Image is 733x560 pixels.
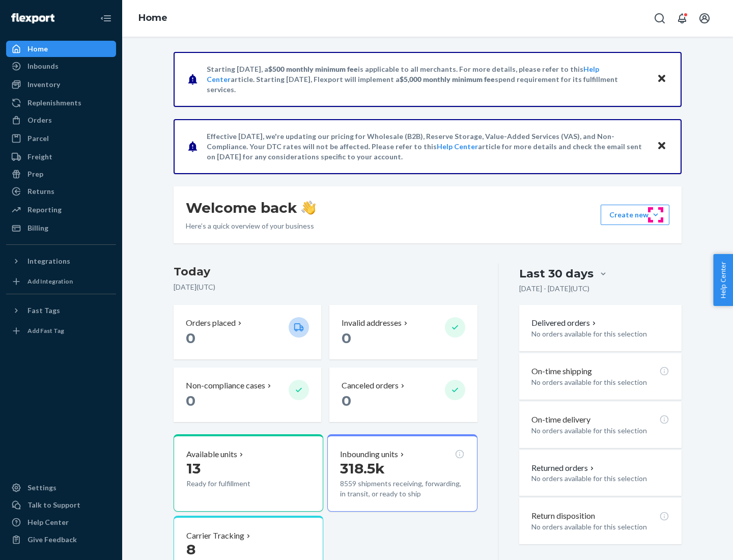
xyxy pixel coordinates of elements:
[186,460,201,477] span: 13
[340,479,464,499] p: 8559 shipments receiving, forwarding, in transit, or ready to ship
[186,199,316,217] h1: Welcome back
[6,323,116,339] a: Add Fast Tag
[531,366,592,377] p: On-time shipping
[186,541,195,558] span: 8
[601,205,669,225] button: Create new
[27,326,64,335] div: Add Fast Tag
[27,223,48,233] div: Billing
[6,130,116,147] a: Parcel
[268,65,358,73] span: $500 monthly minimum fee
[519,284,589,294] p: [DATE] - [DATE] ( UTC )
[27,256,70,266] div: Integrations
[6,480,116,496] a: Settings
[6,41,116,57] a: Home
[342,392,351,409] span: 0
[672,8,692,29] button: Open notifications
[301,201,316,215] img: hand-wave emoji
[531,462,596,474] button: Returned orders
[6,220,116,236] a: Billing
[694,8,715,29] button: Open account menu
[27,500,80,510] div: Talk to Support
[519,266,594,282] div: Last 30 days
[531,510,595,522] p: Return disposition
[27,44,48,54] div: Home
[650,8,670,29] button: Open Search Box
[186,221,316,231] p: Here’s a quick overview of your business
[174,368,321,422] button: Non-compliance cases 0
[186,317,236,329] p: Orders placed
[6,253,116,269] button: Integrations
[27,277,73,286] div: Add Integration
[340,449,398,460] p: Inbounding units
[207,131,647,162] p: Effective [DATE], we're updating our pricing for Wholesale (B2B), Reserve Storage, Value-Added Se...
[27,152,52,162] div: Freight
[6,497,116,513] a: Talk to Support
[27,535,77,545] div: Give Feedback
[27,305,60,316] div: Fast Tags
[327,434,477,512] button: Inbounding units318.5k8559 shipments receiving, forwarding, in transit, or ready to ship
[138,12,167,23] a: Home
[174,282,477,292] p: [DATE] ( UTC )
[27,169,43,179] div: Prep
[342,317,402,329] p: Invalid addresses
[174,434,323,512] button: Available units13Ready for fulfillment
[6,58,116,74] a: Inbounds
[655,72,668,87] button: Close
[6,112,116,128] a: Orders
[531,473,669,484] p: No orders available for this selection
[207,64,647,95] p: Starting [DATE], a is applicable to all merchants. For more details, please refer to this article...
[186,479,280,489] p: Ready for fulfillment
[531,426,669,436] p: No orders available for this selection
[27,115,52,125] div: Orders
[329,368,477,422] button: Canceled orders 0
[27,517,69,527] div: Help Center
[531,329,669,339] p: No orders available for this selection
[186,449,237,460] p: Available units
[6,273,116,290] a: Add Integration
[27,483,57,493] div: Settings
[27,205,62,215] div: Reporting
[342,380,399,391] p: Canceled orders
[531,317,598,329] button: Delivered orders
[96,8,116,29] button: Close Navigation
[531,414,590,426] p: On-time delivery
[655,139,668,154] button: Close
[27,133,49,144] div: Parcel
[6,302,116,319] button: Fast Tags
[6,202,116,218] a: Reporting
[531,522,669,532] p: No orders available for this selection
[6,95,116,111] a: Replenishments
[342,329,351,347] span: 0
[27,186,54,197] div: Returns
[400,75,495,83] span: $5,000 monthly minimum fee
[6,183,116,200] a: Returns
[130,4,176,33] ol: breadcrumbs
[6,149,116,165] a: Freight
[340,460,385,477] span: 318.5k
[186,392,195,409] span: 0
[11,13,54,23] img: Flexport logo
[6,76,116,93] a: Inventory
[531,377,669,387] p: No orders available for this selection
[713,254,733,306] button: Help Center
[174,305,321,359] button: Orders placed 0
[6,531,116,548] button: Give Feedback
[186,329,195,347] span: 0
[6,166,116,182] a: Prep
[6,514,116,530] a: Help Center
[174,264,477,280] h3: Today
[27,79,60,90] div: Inventory
[27,61,59,71] div: Inbounds
[329,305,477,359] button: Invalid addresses 0
[27,98,81,108] div: Replenishments
[186,380,265,391] p: Non-compliance cases
[186,530,244,542] p: Carrier Tracking
[437,142,478,151] a: Help Center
